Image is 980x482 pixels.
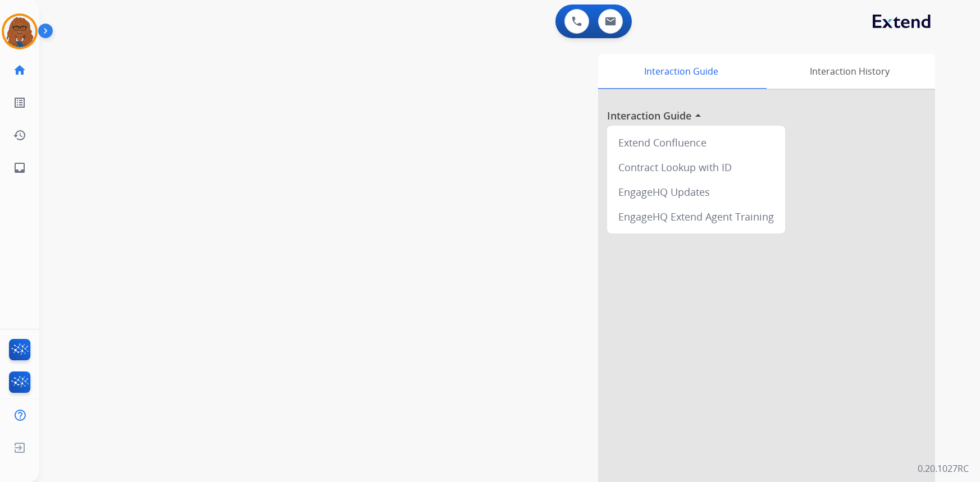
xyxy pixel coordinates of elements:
[13,161,26,175] mat-icon: inbox
[4,16,35,47] img: avatar
[13,128,26,142] mat-icon: history
[598,54,764,89] div: Interaction Guide
[764,54,935,89] div: Interaction History
[612,130,781,155] div: Extend Confluence
[13,96,26,109] mat-icon: list_alt
[918,462,969,475] p: 0.20.1027RC
[13,63,26,77] mat-icon: home
[612,204,781,229] div: EngageHQ Extend Agent Training
[612,180,781,204] div: EngageHQ Updates
[612,155,781,180] div: Contract Lookup with ID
